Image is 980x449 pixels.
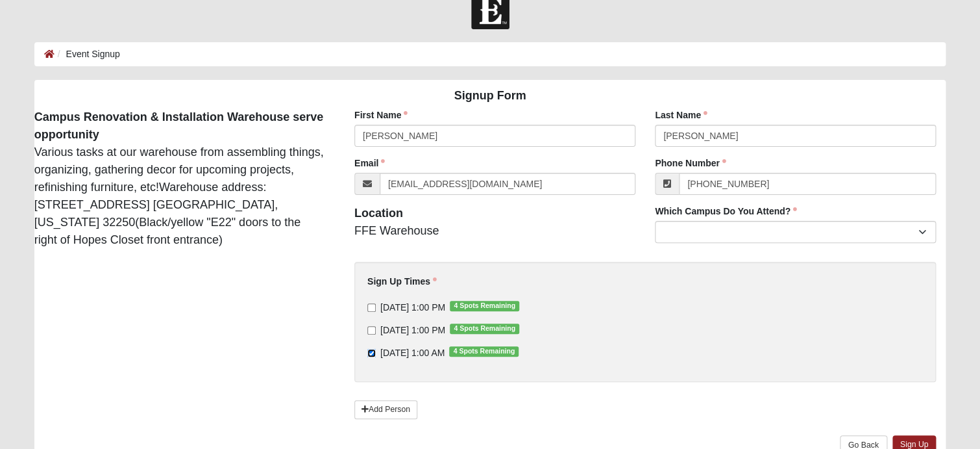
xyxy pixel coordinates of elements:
[367,275,437,288] label: Sign Up Times
[655,157,726,170] label: Phone Number
[55,47,120,61] li: Event Signup
[367,303,376,312] input: [DATE] 1:00 PM4 Spots Remaining
[34,110,323,141] strong: Campus Renovation & Installation Warehouse serve opportunity
[655,109,707,122] label: Last Name
[25,109,335,249] div: Various tasks at our warehouse from assembling things, organizing, gathering decor for upcoming p...
[345,205,645,240] div: FFE Warehouse
[354,207,403,220] strong: Location
[354,157,385,170] label: Email
[354,400,417,419] a: Add Person
[449,346,519,357] span: 4 Spots Remaining
[367,349,376,357] input: [DATE] 1:00 AM4 Spots Remaining
[380,302,445,313] span: [DATE] 1:00 PM
[450,324,519,334] span: 4 Spots Remaining
[367,326,376,335] input: [DATE] 1:00 PM4 Spots Remaining
[354,109,408,122] label: First Name
[380,348,445,358] span: [DATE] 1:00 AM
[34,89,946,103] h4: Signup Form
[655,205,797,218] label: Which Campus Do You Attend?
[450,301,519,311] span: 4 Spots Remaining
[380,325,445,335] span: [DATE] 1:00 PM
